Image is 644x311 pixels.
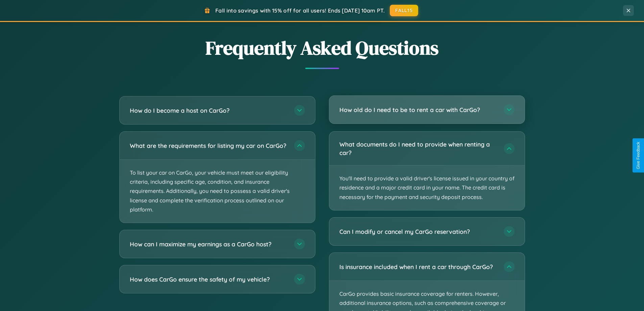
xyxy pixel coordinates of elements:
h3: How old do I need to be to rent a car with CarGo? [339,106,497,114]
h3: How can I maximize my earnings as a CarGo host? [130,240,287,248]
h3: How do I become a host on CarGo? [130,106,287,115]
h3: Is insurance included when I rent a car through CarGo? [339,263,497,271]
p: To list your car on CarGo, your vehicle must meet our eligibility criteria, including specific ag... [120,160,315,223]
p: You'll need to provide a valid driver's license issued in your country of residence and a major c... [329,165,525,210]
h3: What are the requirements for listing my car on CarGo? [130,141,287,150]
span: Fall into savings with 15% off for all users! Ends [DATE] 10am PT. [215,7,385,14]
h2: Frequently Asked Questions [119,35,525,61]
h3: How does CarGo ensure the safety of my vehicle? [130,275,287,284]
h3: What documents do I need to provide when renting a car? [339,140,497,157]
div: Give Feedback [636,142,641,169]
h3: Can I modify or cancel my CarGo reservation? [339,227,497,236]
button: FALL15 [390,5,418,16]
